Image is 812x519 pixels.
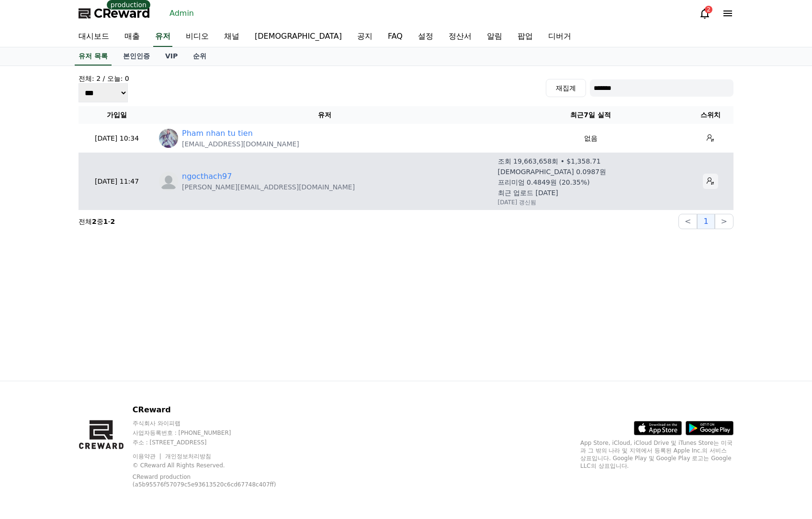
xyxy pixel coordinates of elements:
[82,133,151,144] p: [DATE] 10:34
[79,6,150,21] a: CReward
[165,453,211,460] a: 개인정보처리방침
[441,27,479,47] a: 정산서
[79,217,115,226] p: 전체 중 -
[117,27,147,47] a: 매출
[216,27,247,47] a: 채널
[111,218,115,225] strong: 2
[498,133,684,144] p: 없음
[133,453,163,460] a: 이용약관
[697,214,714,229] button: 1
[510,27,541,47] a: 팝업
[24,318,41,325] span: Home
[92,218,97,225] strong: 2
[546,79,586,97] button: 재집계
[3,303,63,327] a: Home
[580,439,733,470] p: App Store, iCloud, iCloud Drive 및 iTunes Store는 미국과 그 밖의 나라 및 지역에서 등록된 Apple Inc.의 서비스 상표입니다. Goo...
[498,177,590,187] p: 프리미엄 0.4849원 (20.35%)
[498,167,607,177] p: [DEMOGRAPHIC_DATA] 0.0987원
[380,27,410,47] a: FAQ
[678,214,697,229] button: <
[71,27,117,47] a: 대시보드
[185,47,214,66] a: 순위
[182,182,355,192] p: [PERSON_NAME][EMAIL_ADDRESS][DOMAIN_NAME]
[94,6,150,21] span: CReward
[699,8,710,19] a: 2
[159,129,178,148] img: https://lh3.googleusercontent.com/a/ACg8ocJ_d6PgQrNHZNRYd6vwsuKhroTev09kQSuHWhw8jm3Lfqw1QFY=s96-c
[75,47,112,66] a: 유저 목록
[115,47,158,66] a: 본인인증
[178,27,216,47] a: 비디오
[494,106,688,124] th: 최근7일 실적
[79,106,155,124] th: 가입일
[498,199,536,206] p: [DATE] 갱신됨
[715,214,733,229] button: >
[182,128,253,139] a: Pham nhan tu tien
[63,303,124,327] a: Messages
[133,404,301,416] p: CReward
[247,27,350,47] a: [DEMOGRAPHIC_DATA]
[158,47,185,66] a: VIP
[705,6,712,13] div: 2
[133,462,301,469] p: © CReward All Rights Reserved.
[498,156,601,166] p: 조회 19,663,658회 • $1,358.71
[182,171,232,182] a: ngocthach97
[82,177,151,187] p: [DATE] 11:47
[410,27,441,47] a: 설정
[133,420,301,427] p: 주식회사 와이피랩
[142,318,165,325] span: Settings
[479,27,510,47] a: 알림
[687,106,733,124] th: 스위치
[159,172,178,191] img: profile_blank.webp
[133,473,286,488] p: CReward production (a5b95576f57079c5e93613520c6cd67748c407ff)
[79,74,129,83] h4: 전체: 2 / 오늘: 0
[133,429,301,437] p: 사업자등록번호 : [PHONE_NUMBER]
[166,6,198,21] a: Admin
[155,106,494,124] th: 유저
[153,27,172,47] a: 유저
[541,27,579,47] a: 디버거
[182,139,299,149] p: [EMAIL_ADDRESS][DOMAIN_NAME]
[498,188,558,198] p: 최근 업로드 [DATE]
[124,303,184,327] a: Settings
[133,439,301,446] p: 주소 : [STREET_ADDRESS]
[350,27,380,47] a: 공지
[103,218,108,225] strong: 1
[79,318,108,326] span: Messages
